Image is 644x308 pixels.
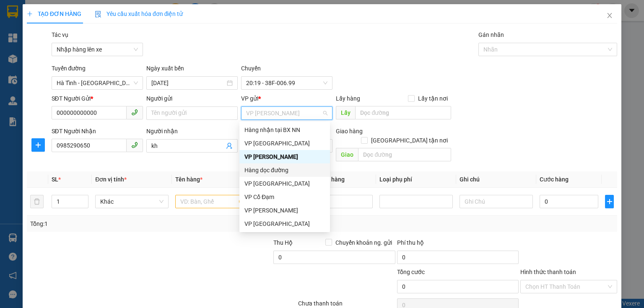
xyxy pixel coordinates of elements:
span: Nhập hàng lên xe [57,43,138,56]
span: Hà Tĩnh - Hà Nội [57,77,138,89]
input: Ghi Chú [460,195,533,208]
button: delete [30,195,44,208]
div: VP [GEOGRAPHIC_DATA] [244,139,325,148]
div: Hàng nhận tại BX NN [239,123,330,137]
div: VP [GEOGRAPHIC_DATA] [244,179,325,188]
button: plus [31,138,45,152]
span: 20:19 - 38F-006.99 [246,77,327,89]
span: user-add [226,142,233,149]
div: VP Hà Đông [239,177,330,190]
div: Người gửi [146,94,238,103]
div: VP [GEOGRAPHIC_DATA] [244,219,325,228]
img: icon [95,11,101,18]
span: Lấy [336,106,355,119]
label: Tác vụ [52,31,68,38]
button: Close [598,4,621,28]
div: Người nhận [146,127,238,136]
th: Loại phụ phí [376,171,456,188]
div: Hàng dọc đường [244,166,325,175]
span: plus [605,198,613,205]
div: SĐT Người Gửi [52,94,143,103]
span: TẠO ĐƠN HÀNG [27,10,81,17]
span: Yêu cầu xuất hóa đơn điện tử [95,10,183,17]
div: VP Cổ Đạm [244,192,325,202]
div: VP [PERSON_NAME] [244,152,325,161]
span: Chuyển khoản ng. gửi [332,238,395,247]
div: VP Mỹ Đình [239,137,330,150]
input: 0 [314,195,372,208]
button: plus [605,195,614,208]
span: Giao [336,148,358,161]
div: VP Cổ Đạm [239,190,330,204]
span: phone [131,142,138,148]
span: Thu Hộ [273,239,293,246]
span: plus [32,142,44,148]
div: VP Hoàng Liệt [239,150,330,163]
span: close [606,12,613,19]
input: Dọc đường [358,148,451,161]
span: phone [131,109,138,116]
span: Giao hàng [336,128,363,135]
input: Dọc đường [355,106,451,119]
div: VP [PERSON_NAME] [244,206,325,215]
span: Khác [100,195,164,208]
span: SL [52,176,58,183]
span: Lấy hàng [336,95,360,102]
div: SĐT Người Nhận [52,127,143,136]
span: Cước hàng [540,176,569,183]
div: Chuyến [241,64,332,76]
span: VP Hoàng Liệt [246,107,327,119]
div: Hàng nhận tại BX NN [244,125,325,135]
div: VP Xuân Giang [239,217,330,230]
div: Ngày xuất bến [146,64,238,76]
div: Hàng dọc đường [239,163,330,177]
span: Tổng cước [397,269,425,275]
label: Hình thức thanh toán [520,269,576,275]
label: Gán nhãn [478,31,504,38]
div: Tuyến đường [52,64,143,76]
span: plus [27,11,33,17]
span: Đơn vị tính [95,176,127,183]
div: VP Cương Gián [239,204,330,217]
th: Ghi chú [456,171,536,188]
div: VP gửi [241,94,332,103]
span: [GEOGRAPHIC_DATA] tận nơi [368,136,451,145]
div: Phí thu hộ [397,238,519,251]
span: Lấy tận nơi [415,94,451,103]
span: Tên hàng [175,176,203,183]
input: VD: Bàn, Ghế [175,195,249,208]
input: 13/09/2025 [151,78,225,88]
div: Tổng: 1 [30,219,249,228]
